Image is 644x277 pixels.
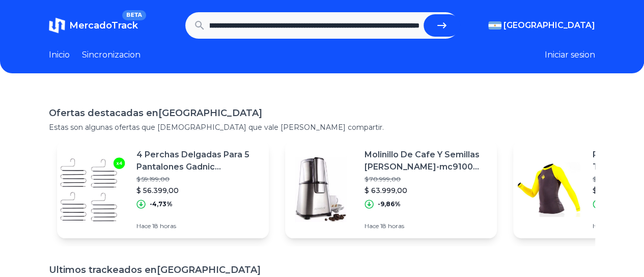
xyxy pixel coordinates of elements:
img: Argentina [488,21,501,30]
a: Featured image4 Perchas Delgadas Para 5 Pantalones Gadnic Antideslizante$ 59.199,00$ 56.399,00-4,... [57,141,269,238]
a: Inicio [49,49,70,61]
p: $ 56.399,00 [136,185,261,196]
p: Estas son algunas ofertas que [DEMOGRAPHIC_DATA] que vale [PERSON_NAME] compartir. [49,122,595,132]
p: -4,73% [150,200,173,208]
span: BETA [122,10,146,20]
a: Featured imageMolinillo De Cafe Y Semillas [PERSON_NAME]-mc9100 Inox 220w P1 Color Gris$ 70.999,0... [285,141,497,238]
img: Featured image [513,154,584,225]
p: Hace 18 horas [136,222,261,230]
p: -9,86% [378,200,401,208]
p: $ 63.999,00 [365,185,489,196]
button: [GEOGRAPHIC_DATA] [488,19,595,32]
span: MercadoTrack [69,20,138,31]
img: Featured image [285,154,356,225]
p: $ 70.999,00 [365,175,489,183]
img: Featured image [57,154,128,225]
p: 4 Perchas Delgadas Para 5 Pantalones Gadnic Antideslizante [136,149,261,173]
p: Molinillo De Cafe Y Semillas [PERSON_NAME]-mc9100 Inox 220w P1 Color Gris [365,149,489,173]
span: [GEOGRAPHIC_DATA] [503,19,595,32]
p: $ 59.199,00 [136,175,261,183]
h1: Ofertas destacadas en [GEOGRAPHIC_DATA] [49,106,595,120]
a: Sincronizacion [82,49,141,61]
p: Hace 18 horas [365,222,489,230]
a: MercadoTrackBETA [49,17,138,34]
h1: Ultimos trackeados en [GEOGRAPHIC_DATA] [49,263,595,277]
button: Iniciar sesion [545,49,595,61]
img: MercadoTrack [49,17,65,34]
